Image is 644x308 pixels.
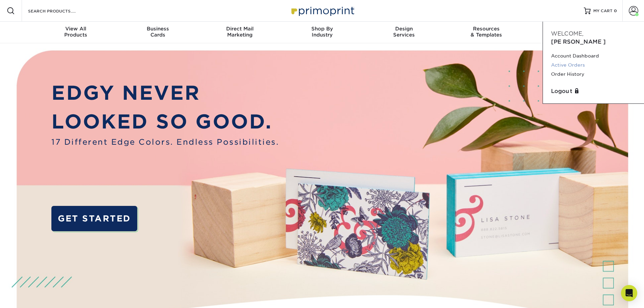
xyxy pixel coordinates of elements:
a: GET STARTED [51,206,137,231]
span: 17 Different Edge Colors. Endless Possibilities. [51,136,279,148]
img: Primoprint [288,3,356,18]
a: Account Dashboard [551,51,636,61]
p: EDGY NEVER [51,78,279,108]
a: BusinessCards [117,22,199,43]
a: Resources& Templates [445,22,527,43]
span: [PERSON_NAME] [551,39,606,45]
span: Direct Mail [199,26,281,32]
span: Business [117,26,199,32]
span: Shop By [281,26,363,32]
p: LOOKED SO GOOD. [51,107,279,136]
div: Industry [281,26,363,38]
a: DesignServices [363,22,445,43]
span: View All [35,26,117,32]
span: Welcome, [551,30,583,37]
a: Order History [551,70,636,79]
div: Services [363,26,445,38]
span: Contact [527,26,610,32]
span: Design [363,26,445,32]
div: Open Intercom Messenger [621,285,637,301]
input: SEARCH PRODUCTS..... [27,7,93,15]
span: 0 [614,8,617,13]
a: Direct MailMarketing [199,22,281,43]
a: Contact& Support [527,22,610,43]
a: Shop ByIndustry [281,22,363,43]
div: Cards [117,26,199,38]
a: View AllProducts [35,22,117,43]
span: Resources [445,26,527,32]
div: Marketing [199,26,281,38]
a: Active Orders [551,61,636,70]
div: Products [35,26,117,38]
div: & Templates [445,26,527,38]
span: MY CART [593,8,613,14]
a: Logout [551,87,636,95]
div: & Support [527,26,610,38]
